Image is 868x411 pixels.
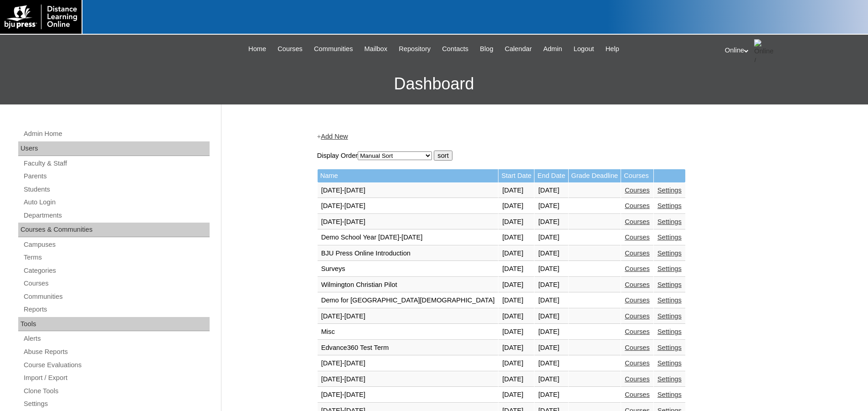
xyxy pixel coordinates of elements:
[625,375,650,383] a: Courses
[754,39,777,62] img: Online / Instructor
[23,346,210,358] a: Abuse Reports
[725,39,859,62] div: Online
[18,317,210,332] div: Tools
[318,387,498,403] td: [DATE]-[DATE]
[569,44,599,54] a: Logout
[534,293,568,308] td: [DATE]
[657,250,682,257] a: Settings
[601,44,624,54] a: Help
[498,246,534,261] td: [DATE]
[534,230,568,245] td: [DATE]
[244,44,271,54] a: Home
[657,202,682,209] a: Settings
[498,340,534,356] td: [DATE]
[539,44,567,54] a: Admin
[625,359,650,367] a: Courses
[657,312,682,320] a: Settings
[23,304,210,315] a: Reports
[657,297,682,304] a: Settings
[500,44,536,54] a: Calendar
[625,218,650,225] a: Courses
[318,246,498,261] td: BJU Press Online Introduction
[317,151,768,161] form: Display Order
[657,391,682,398] a: Settings
[498,261,534,277] td: [DATE]
[23,239,210,250] a: Campuses
[625,344,650,351] a: Courses
[321,133,348,140] a: Add New
[657,344,682,351] a: Settings
[434,151,452,161] input: sort
[277,44,303,54] span: Courses
[498,230,534,245] td: [DATE]
[318,198,498,214] td: [DATE]-[DATE]
[318,324,498,340] td: Misc
[23,359,210,371] a: Course Evaluations
[399,44,431,54] span: Repository
[318,293,498,308] td: Demo for [GEOGRAPHIC_DATA][DEMOGRAPHIC_DATA]
[318,340,498,356] td: Edvance360 Test Term
[23,197,210,208] a: Auto Login
[318,372,498,387] td: [DATE]-[DATE]
[534,198,568,214] td: [DATE]
[248,44,266,54] span: Home
[442,44,468,54] span: Contacts
[657,281,682,288] a: Settings
[23,291,210,302] a: Communities
[18,223,210,237] div: Courses & Communities
[498,277,534,293] td: [DATE]
[498,214,534,230] td: [DATE]
[534,277,568,293] td: [DATE]
[657,359,682,367] a: Settings
[534,169,568,182] td: End Date
[505,44,532,54] span: Calendar
[534,261,568,277] td: [DATE]
[498,169,534,182] td: Start Date
[23,128,210,140] a: Admin Home
[437,44,473,54] a: Contacts
[498,198,534,214] td: [DATE]
[625,265,650,272] a: Courses
[5,63,863,104] h3: Dashboard
[625,187,650,194] a: Courses
[365,44,388,54] span: Mailbox
[5,5,77,29] img: logo-white.png
[318,277,498,293] td: Wilmington Christian Pilot
[625,234,650,241] a: Courses
[498,372,534,387] td: [DATE]
[498,309,534,324] td: [DATE]
[23,278,210,289] a: Courses
[543,44,562,54] span: Admin
[625,312,650,320] a: Courses
[498,293,534,308] td: [DATE]
[657,187,682,194] a: Settings
[625,297,650,304] a: Courses
[309,44,358,54] a: Communities
[569,169,621,182] td: Grade Deadline
[657,375,682,383] a: Settings
[23,171,210,182] a: Parents
[534,387,568,403] td: [DATE]
[534,324,568,340] td: [DATE]
[318,261,498,277] td: Surveys
[657,265,682,272] a: Settings
[318,356,498,371] td: [DATE]-[DATE]
[318,183,498,198] td: [DATE]-[DATE]
[314,44,353,54] span: Communities
[625,391,650,398] a: Courses
[657,328,682,335] a: Settings
[23,252,210,263] a: Terms
[317,132,768,141] div: +
[394,44,435,54] a: Repository
[23,398,210,410] a: Settings
[23,158,210,169] a: Faculty & Staff
[534,246,568,261] td: [DATE]
[18,141,210,156] div: Users
[498,183,534,198] td: [DATE]
[23,372,210,384] a: Import / Export
[498,356,534,371] td: [DATE]
[480,44,493,54] span: Blog
[606,44,619,54] span: Help
[625,250,650,257] a: Courses
[318,309,498,324] td: [DATE]-[DATE]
